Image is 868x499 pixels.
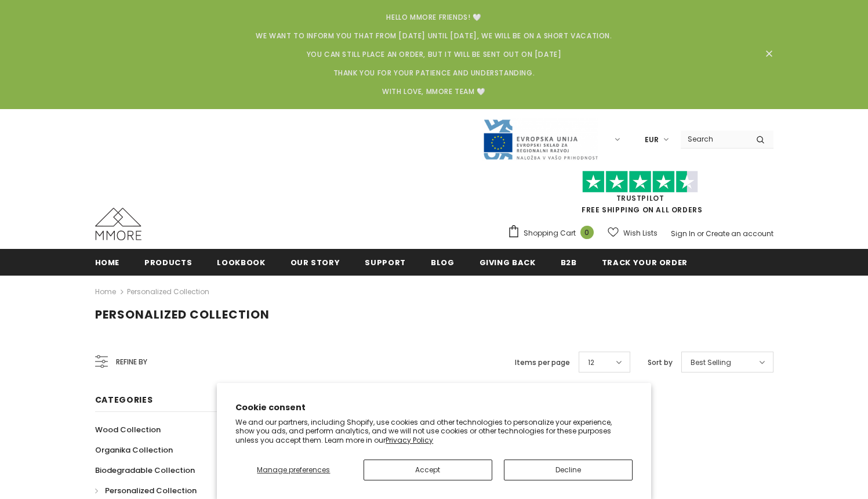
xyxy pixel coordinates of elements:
[482,134,598,144] a: Javni Razpis
[515,357,570,368] label: Items per page
[290,249,340,275] a: Our Story
[561,249,577,275] a: B2B
[504,460,633,480] button: Decline
[95,208,141,240] img: MMORE Cases
[365,249,406,275] a: support
[235,402,633,414] h2: Cookie consent
[290,257,340,268] span: Our Story
[588,357,594,368] span: 12
[648,357,673,368] label: Sort by
[507,176,773,215] span: FREE SHIPPING ON ALL ORDERS
[144,249,192,275] a: Products
[110,30,759,42] p: We want to inform you that from [DATE] until [DATE], we will be on a short vacation.
[431,257,455,268] span: Blog
[602,257,688,268] span: Track your order
[608,223,658,243] a: Wish Lists
[524,227,576,239] span: Shopping Cart
[671,229,695,238] a: Sign In
[235,418,633,445] p: We and our partners, including Shopify, use cookies and other technologies to personalize your ex...
[95,306,270,323] span: Personalized Collection
[645,134,659,146] span: EUR
[691,357,731,368] span: Best Selling
[95,440,173,460] a: Organika Collection
[95,444,173,455] span: Organika Collection
[507,225,600,242] a: Shopping Cart 0
[105,485,197,496] span: Personalized Collection
[217,257,265,268] span: Lookbook
[365,257,406,268] span: support
[616,193,664,203] a: Trustpilot
[482,118,598,161] img: Javni Razpis
[257,465,330,475] span: Manage preferences
[110,67,759,79] p: Thank you for your patience and understanding.
[95,465,195,476] span: Biodegradable Collection
[561,257,577,268] span: B2B
[95,394,153,406] span: Categories
[127,287,209,296] a: Personalized Collection
[95,257,120,268] span: Home
[95,424,161,435] span: Wood Collection
[110,86,759,97] p: With Love, MMORE Team 🤍
[681,131,747,147] input: Search Site
[582,171,698,193] img: Trust Pilot Stars
[95,285,116,299] a: Home
[364,460,492,480] button: Accept
[697,229,704,238] span: or
[144,257,192,268] span: Products
[95,249,120,275] a: Home
[602,249,688,275] a: Track your order
[217,249,265,275] a: Lookbook
[580,226,594,239] span: 0
[95,420,161,440] a: Wood Collection
[480,249,536,275] a: Giving back
[480,257,536,268] span: Giving back
[431,249,455,275] a: Blog
[110,49,759,60] p: You can still place an order, but it will be sent out on [DATE]
[116,356,147,368] span: Refine by
[110,12,759,23] p: Hello MMORE Friends! 🤍
[235,460,351,480] button: Manage preferences
[386,435,433,445] a: Privacy Policy
[95,460,195,480] a: Biodegradable Collection
[623,227,658,239] span: Wish Lists
[706,229,773,238] a: Create an account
